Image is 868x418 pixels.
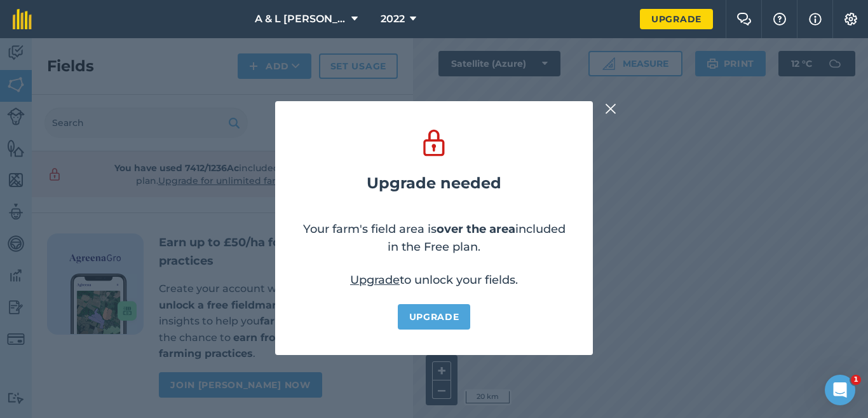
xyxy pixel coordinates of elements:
img: svg+xml;base64,PHN2ZyB4bWxucz0iaHR0cDovL3d3dy53My5vcmcvMjAwMC9zdmciIHdpZHRoPSIxNyIgaGVpZ2h0PSIxNy... [809,11,822,27]
img: A cog icon [843,13,858,25]
span: 1 [851,375,861,385]
img: A question mark icon [772,13,787,25]
a: Upgrade [640,9,713,29]
p: Your farm's field area is included in the Free plan. [301,220,567,256]
a: Upgrade [398,304,471,330]
h2: Upgrade needed [367,174,501,192]
strong: over the area [437,222,515,236]
img: svg+xml;base64,PHN2ZyB4bWxucz0iaHR0cDovL3d3dy53My5vcmcvMjAwMC9zdmciIHdpZHRoPSIyMiIgaGVpZ2h0PSIzMC... [605,101,616,116]
span: 2022 [381,11,405,27]
img: Two speech bubbles overlapping with the left bubble in the forefront [736,13,752,25]
img: fieldmargin Logo [13,9,32,29]
a: Upgrade [350,273,400,287]
span: A & L [PERSON_NAME] & sons [255,11,346,27]
iframe: Intercom live chat [825,375,855,405]
p: to unlock your fields. [350,271,518,289]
